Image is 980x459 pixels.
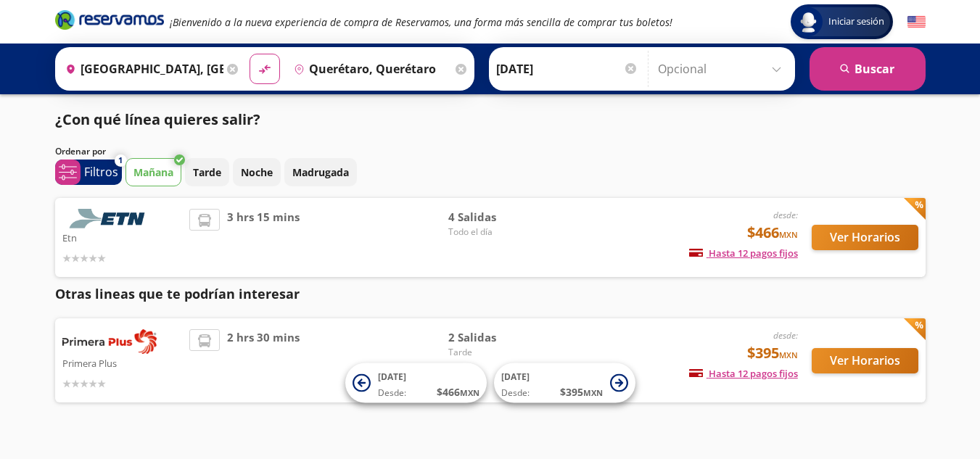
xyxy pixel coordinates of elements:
[241,165,273,180] p: Noche
[227,209,300,266] span: 3 hrs 15 mins
[448,346,550,359] span: Tarde
[448,209,550,226] span: 4 Salidas
[284,158,357,186] button: Madrugada
[583,387,603,398] small: MXN
[55,284,926,304] p: Otras lineas que te podrían interesar
[810,47,926,91] button: Buscar
[62,354,183,371] p: Primera Plus
[437,384,479,400] span: $ 466
[773,329,798,342] em: desde:
[812,348,918,373] button: Ver Horarios
[779,350,798,360] small: MXN
[292,165,349,180] p: Madrugada
[460,387,479,398] small: MXN
[118,154,123,167] span: 1
[448,226,550,239] span: Todo el día
[59,51,223,87] input: Buscar Origen
[779,229,798,240] small: MXN
[55,109,260,131] p: ¿Con qué línea quieres salir?
[689,247,798,260] span: Hasta 12 pagos fijos
[812,225,918,250] button: Ver Horarios
[345,363,487,403] button: [DATE]Desde:$466MXN
[62,228,183,246] p: Etn
[378,386,406,400] span: Desde:
[185,158,229,186] button: Tarde
[125,158,181,186] button: Mañana
[62,209,157,228] img: Etn
[823,15,890,29] span: Iniciar sesión
[84,163,118,181] p: Filtros
[747,342,798,364] span: $395
[689,367,798,380] span: Hasta 12 pagos fijos
[496,51,638,87] input: Elegir Fecha
[55,145,106,158] p: Ordenar por
[62,329,157,354] img: Primera Plus
[747,222,798,244] span: $466
[193,165,221,180] p: Tarde
[55,160,122,185] button: 1Filtros
[55,9,164,30] i: Brand Logo
[501,371,530,383] span: [DATE]
[133,165,173,180] p: Mañana
[658,51,788,87] input: Opcional
[170,15,672,29] em: ¡Bienvenido a la nueva experiencia de compra de Reservamos, una forma más sencilla de comprar tus...
[378,371,406,383] span: [DATE]
[560,384,603,400] span: $ 395
[288,51,452,87] input: Buscar Destino
[55,9,164,35] a: Brand Logo
[227,329,300,392] span: 2 hrs 30 mins
[233,158,281,186] button: Noche
[494,363,635,403] button: [DATE]Desde:$395MXN
[773,209,798,221] em: desde:
[501,386,530,400] span: Desde:
[448,329,550,346] span: 2 Salidas
[907,13,926,31] button: English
